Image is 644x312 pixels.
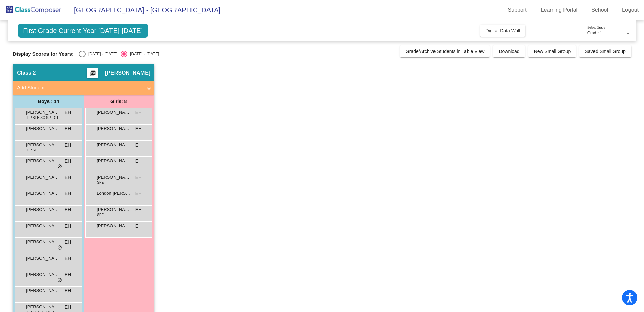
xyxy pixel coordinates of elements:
span: [PERSON_NAME] [26,304,60,310]
span: EH [65,141,71,149]
span: Display Scores for Years: [13,51,74,57]
div: [DATE] - [DATE] [86,51,117,57]
span: New Small Group [534,49,571,54]
span: EH [135,158,142,165]
div: Boys : 14 [13,95,84,108]
span: EH [65,109,71,116]
div: [DATE] - [DATE] [127,51,159,57]
span: Grade/Archive Students in Table View [406,49,485,54]
span: Grade 1 [587,31,602,35]
span: [PERSON_NAME] [26,174,60,181]
span: do_not_disturb_alt [57,164,62,170]
span: [PERSON_NAME] [26,109,60,116]
span: EH [135,109,142,116]
span: IEP SC [26,148,37,153]
span: [PERSON_NAME] [26,190,60,197]
button: New Small Group [528,45,576,57]
span: EH [65,287,71,294]
span: Saved Small Group [585,49,625,54]
span: [PERSON_NAME] [97,109,130,116]
span: EH [65,190,71,197]
span: EH [65,125,71,132]
span: [PERSON_NAME] [26,206,60,213]
span: EH [65,271,71,278]
span: EH [65,304,71,311]
span: [PERSON_NAME] [97,174,130,181]
span: [PERSON_NAME] [26,255,60,262]
span: do_not_disturb_alt [57,278,62,283]
span: Download [498,49,519,54]
span: [PERSON_NAME] [105,70,150,76]
span: EH [135,206,142,213]
mat-icon: picture_as_pdf [89,70,97,79]
button: Download [493,45,525,57]
span: [PERSON_NAME] [97,125,130,132]
span: EH [65,223,71,230]
span: [PERSON_NAME] [97,141,130,148]
span: London [PERSON_NAME] [97,190,130,197]
a: School [586,5,613,16]
span: [PERSON_NAME] [97,223,130,229]
span: EH [65,206,71,213]
span: [PERSON_NAME] [26,223,60,229]
div: Girls: 8 [84,95,154,108]
span: First Grade Current Year [DATE]-[DATE] [18,24,148,38]
mat-radio-group: Select an option [79,51,159,57]
a: Support [503,5,532,16]
span: EH [65,239,71,246]
span: [PERSON_NAME] [26,271,60,278]
mat-panel-title: Add Student [17,84,142,92]
span: [PERSON_NAME] [26,158,60,164]
span: EH [65,174,71,181]
span: [PERSON_NAME] [26,287,60,294]
span: [PERSON_NAME] [26,239,60,245]
button: Print Students Details [87,68,98,78]
span: EH [65,158,71,165]
span: SPE [97,212,104,217]
span: Digital Data Wall [485,28,520,33]
span: Class 2 [17,70,36,76]
span: [PERSON_NAME] [97,206,130,213]
span: EH [65,255,71,262]
span: EH [135,190,142,197]
button: Saved Small Group [579,45,631,57]
span: IEP BEH SC SPE OT [26,115,58,120]
span: SPE [97,180,104,185]
span: EH [135,174,142,181]
button: Digital Data Wall [480,25,525,37]
span: EH [135,125,142,132]
span: [PERSON_NAME] [97,158,130,164]
mat-expansion-panel-header: Add Student [13,81,154,95]
span: EH [135,223,142,230]
span: do_not_disturb_alt [57,245,62,251]
span: [PERSON_NAME] [26,125,60,132]
span: [PERSON_NAME] [26,141,60,148]
a: Logout [617,5,644,16]
span: [GEOGRAPHIC_DATA] - [GEOGRAPHIC_DATA] [67,5,220,16]
button: Grade/Archive Students in Table View [400,45,490,57]
a: Learning Portal [536,5,583,16]
span: EH [135,141,142,149]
